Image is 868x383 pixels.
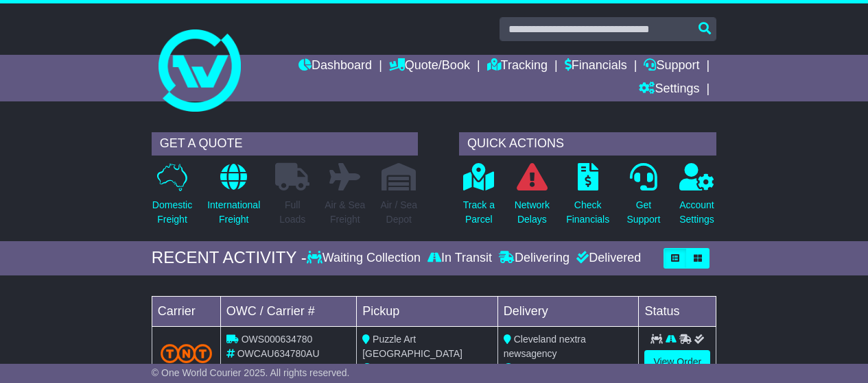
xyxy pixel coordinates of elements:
[424,251,495,266] div: In Transit
[375,362,405,373] span: [DATE]
[504,334,586,359] span: Cleveland nextra newsagency
[380,198,417,227] p: Air / Sea Depot
[459,132,716,156] div: QUICK ACTIONS
[152,248,307,268] div: RECENT ACTIVITY -
[207,198,260,227] p: International Freight
[362,361,492,375] div: - (ETA)
[487,55,548,78] a: Tracking
[152,162,193,234] a: DomesticFreight
[152,296,220,326] td: Carrier
[435,362,459,373] span: 17:00
[152,132,418,156] div: GET A QUOTE
[515,198,550,227] p: Network Delays
[207,162,261,234] a: InternationalFreight
[389,55,470,78] a: Quote/Book
[644,350,710,374] a: View Order
[565,162,610,234] a: CheckFinancials
[644,55,699,78] a: Support
[220,296,356,326] td: OWC / Carrier #
[462,162,495,234] a: Track aParcel
[298,55,372,78] a: Dashboard
[626,198,660,227] p: Get Support
[357,296,498,326] td: Pickup
[362,334,462,359] span: Puzzle Art [GEOGRAPHIC_DATA]
[565,55,627,78] a: Financials
[237,348,320,359] span: OWCAU634780AU
[463,198,495,227] p: Track a Parcel
[679,162,715,234] a: AccountSettings
[566,198,609,227] p: Check Financials
[626,162,661,234] a: GetSupport
[307,251,424,266] div: Waiting Collection
[497,296,639,326] td: Delivery
[408,362,432,373] span: 09:00
[639,78,699,101] a: Settings
[161,344,212,362] img: TNT_Domestic.png
[275,198,309,227] p: Full Loads
[639,296,716,326] td: Status
[514,162,550,234] a: NetworkDelays
[152,198,192,227] p: Domestic Freight
[573,251,641,266] div: Delivered
[549,362,573,373] span: 17:00
[325,198,365,227] p: Air & Sea Freight
[152,367,350,378] span: © One World Courier 2025. All rights reserved.
[242,334,313,345] span: OWS000634780
[679,198,714,227] p: Account Settings
[495,251,573,266] div: Delivering
[516,362,546,373] span: [DATE]
[504,361,633,375] div: (ETA)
